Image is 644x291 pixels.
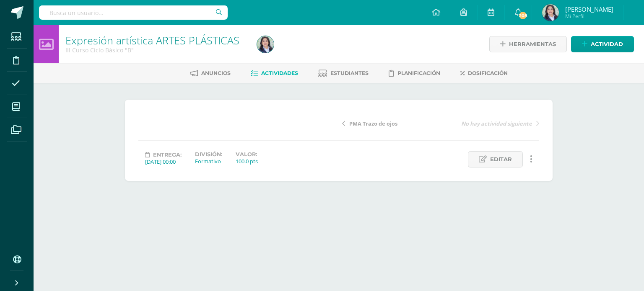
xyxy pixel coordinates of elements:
[251,67,298,80] a: Actividades
[490,152,512,167] span: Editar
[542,4,559,21] img: 76910bec831e7b1d48aa6c002559430a.png
[65,34,247,46] h1: Expresión artística ARTES PLÁSTICAS
[195,151,222,157] label: División:
[65,46,247,54] div: III Curso Ciclo Básico 'B'
[591,36,623,52] span: Actividad
[195,157,222,165] div: Formativo
[565,13,613,20] span: Mi Perfil
[39,5,228,20] input: Busca un usuario...
[236,151,258,157] label: Valor:
[261,70,298,76] span: Actividades
[460,67,508,80] a: Dosificación
[518,11,527,20] span: 208
[461,120,532,127] span: No hay actividad siguiente
[565,5,613,13] span: [PERSON_NAME]
[153,152,182,158] span: Entrega:
[65,33,239,47] a: Expresión artística ARTES PLÁSTICAS
[201,70,231,76] span: Anuncios
[145,158,182,165] div: [DATE] 00:00
[489,36,567,52] a: Herramientas
[389,67,440,80] a: Planificación
[318,67,369,80] a: Estudiantes
[236,157,258,165] div: 100.0 pts
[509,36,556,52] span: Herramientas
[397,70,440,76] span: Planificación
[349,120,397,127] span: PMA Trazo de ojos
[330,70,369,76] span: Estudiantes
[468,70,508,76] span: Dosificación
[342,119,441,127] a: PMA Trazo de ojos
[190,67,231,80] a: Anuncios
[571,36,634,52] a: Actividad
[257,36,274,53] img: 76910bec831e7b1d48aa6c002559430a.png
